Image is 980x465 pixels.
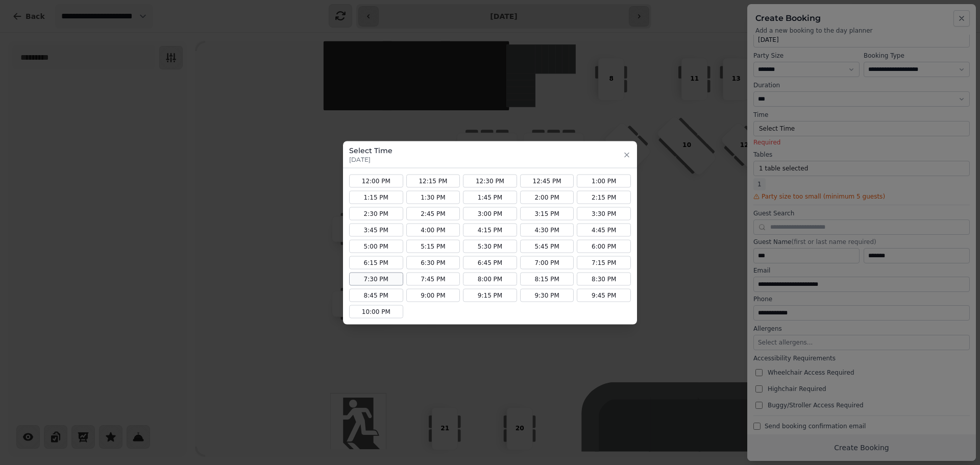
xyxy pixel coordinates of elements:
button: 12:00 PM [349,174,403,187]
button: 7:30 PM [349,272,403,285]
button: 5:30 PM [463,239,517,253]
button: 9:00 PM [406,288,460,302]
button: 7:00 PM [520,256,574,269]
button: 3:45 PM [349,223,403,236]
button: 9:45 PM [577,288,631,302]
button: 2:15 PM [577,190,631,204]
button: 1:00 PM [577,174,631,187]
button: 7:45 PM [406,272,460,285]
button: 8:00 PM [463,272,517,285]
button: 1:45 PM [463,190,517,204]
button: 5:00 PM [349,239,403,253]
button: 8:30 PM [577,272,631,285]
button: 8:15 PM [520,272,574,285]
button: 9:15 PM [463,288,517,302]
button: 6:45 PM [463,256,517,269]
p: [DATE] [349,155,393,163]
button: 2:45 PM [406,207,460,220]
button: 6:30 PM [406,256,460,269]
button: 4:45 PM [577,223,631,236]
button: 4:00 PM [406,223,460,236]
button: 1:30 PM [406,190,460,204]
button: 9:30 PM [520,288,574,302]
button: 5:15 PM [406,239,460,253]
h3: Select Time [349,145,393,155]
button: 3:00 PM [463,207,517,220]
button: 2:30 PM [349,207,403,220]
button: 4:15 PM [463,223,517,236]
button: 10:00 PM [349,305,403,318]
button: 2:00 PM [520,190,574,204]
button: 3:30 PM [577,207,631,220]
button: 12:30 PM [463,174,517,187]
button: 6:15 PM [349,256,403,269]
button: 4:30 PM [520,223,574,236]
button: 7:15 PM [577,256,631,269]
button: 6:00 PM [577,239,631,253]
button: 8:45 PM [349,288,403,302]
button: 1:15 PM [349,190,403,204]
button: 12:15 PM [406,174,460,187]
button: 12:45 PM [520,174,574,187]
button: 5:45 PM [520,239,574,253]
button: 3:15 PM [520,207,574,220]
